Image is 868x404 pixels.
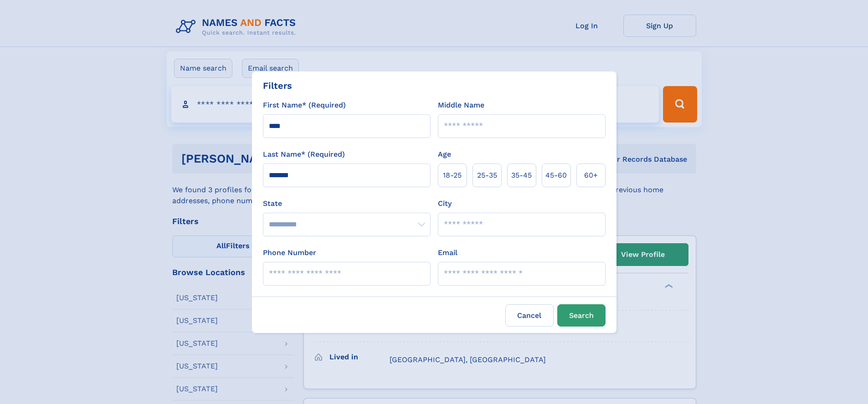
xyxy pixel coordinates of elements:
[557,304,606,327] button: Search
[545,170,567,181] span: 45‑60
[438,247,457,258] label: Email
[511,170,532,181] span: 35‑45
[263,79,292,92] div: Filters
[505,304,554,327] label: Cancel
[263,198,431,209] label: State
[263,247,316,258] label: Phone Number
[263,149,345,160] label: Last Name* (Required)
[438,100,484,111] label: Middle Name
[477,170,497,181] span: 25‑35
[443,170,462,181] span: 18‑25
[438,198,452,209] label: City
[263,100,346,111] label: First Name* (Required)
[584,170,598,181] span: 60+
[438,149,451,160] label: Age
